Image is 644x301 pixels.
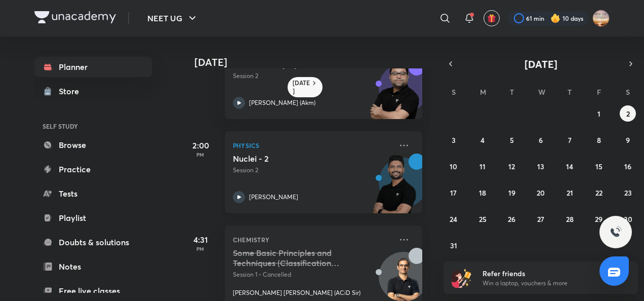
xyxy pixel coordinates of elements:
abbr: August 29, 2025 [595,214,602,224]
abbr: Monday [480,87,486,97]
abbr: August 11, 2025 [479,162,486,171]
img: unacademy [367,59,422,129]
button: August 25, 2025 [474,211,491,227]
button: August 12, 2025 [504,158,520,174]
button: NEET UG [141,8,205,28]
abbr: August 23, 2025 [624,188,632,198]
img: ttu [610,226,622,238]
button: August 22, 2025 [591,184,607,201]
button: August 6, 2025 [533,132,549,148]
abbr: August 24, 2025 [450,214,457,224]
abbr: August 13, 2025 [537,162,544,171]
a: Planner [34,57,152,77]
button: avatar [484,10,500,26]
abbr: August 21, 2025 [567,188,573,198]
p: PM [180,246,221,252]
abbr: August 10, 2025 [450,162,457,171]
abbr: August 1, 2025 [597,109,600,119]
abbr: August 6, 2025 [539,135,543,145]
abbr: August 16, 2025 [624,162,631,171]
a: Store [34,81,152,101]
abbr: August 4, 2025 [480,135,485,145]
p: Session 2 [233,71,392,81]
abbr: August 9, 2025 [626,135,630,145]
p: Session 1 • Cancelled [233,270,392,279]
abbr: August 27, 2025 [537,214,544,224]
abbr: August 18, 2025 [479,188,486,198]
a: Doubts & solutions [34,232,152,252]
span: [DATE] [525,57,557,71]
abbr: August 14, 2025 [566,162,573,171]
abbr: Saturday [626,87,630,97]
abbr: Friday [597,87,601,97]
button: [DATE] [458,57,624,71]
abbr: August 19, 2025 [508,188,515,198]
abbr: August 15, 2025 [595,162,602,171]
button: August 9, 2025 [620,132,636,148]
abbr: August 25, 2025 [479,214,487,224]
h6: Refer friends [482,268,607,279]
p: [PERSON_NAME] [PERSON_NAME] (ACiD Sir) [233,288,360,297]
button: August 3, 2025 [446,132,462,148]
a: Practice [34,159,152,179]
h5: 2:00 [180,139,221,152]
a: Notes [34,256,152,277]
button: August 28, 2025 [561,211,578,227]
button: August 4, 2025 [474,132,491,148]
h5: Some Basic Principles and Techniques (Classification and Nomenclature) - 1 [233,248,359,268]
button: August 2, 2025 [620,105,636,122]
img: streak [550,13,560,23]
button: August 1, 2025 [591,105,607,122]
button: August 24, 2025 [446,211,462,227]
img: unacademy [367,154,422,223]
button: August 13, 2025 [533,158,549,174]
button: August 23, 2025 [620,184,636,201]
button: August 26, 2025 [504,211,520,227]
button: August 15, 2025 [591,158,607,174]
button: August 7, 2025 [561,132,578,148]
abbr: Thursday [568,87,572,97]
abbr: August 8, 2025 [597,135,601,145]
abbr: August 30, 2025 [624,214,632,224]
abbr: August 3, 2025 [452,135,456,145]
abbr: Sunday [452,87,456,97]
img: Company Logo [34,11,116,23]
h5: Nuclei - 2 [233,154,359,164]
p: Win a laptop, vouchers & more [482,279,607,288]
h5: 4:31 [180,234,221,246]
button: August 30, 2025 [620,211,636,227]
abbr: August 28, 2025 [566,214,574,224]
button: August 29, 2025 [591,211,607,227]
a: Browse [34,135,152,155]
button: August 16, 2025 [620,158,636,174]
button: August 8, 2025 [591,132,607,148]
button: August 18, 2025 [474,184,491,201]
button: August 14, 2025 [561,158,578,174]
img: avatar [487,14,496,23]
p: PM [180,152,221,158]
a: Free live classes [34,281,152,301]
button: August 31, 2025 [446,237,462,253]
abbr: August 5, 2025 [510,135,514,145]
a: Tests [34,183,152,204]
h4: [DATE] [194,56,432,68]
button: August 21, 2025 [561,184,578,201]
button: August 20, 2025 [533,184,549,201]
a: Company Logo [34,11,116,26]
abbr: August 17, 2025 [450,188,457,198]
button: August 5, 2025 [504,132,520,148]
button: August 27, 2025 [533,211,549,227]
abbr: August 22, 2025 [595,188,602,198]
abbr: August 2, 2025 [626,109,630,119]
p: Chemistry [233,234,392,246]
button: August 11, 2025 [474,158,491,174]
abbr: Tuesday [510,87,514,97]
button: August 19, 2025 [504,184,520,201]
abbr: August 7, 2025 [568,135,572,145]
h6: [DATE] [293,79,310,95]
div: Store [59,85,85,97]
abbr: August 31, 2025 [450,241,457,250]
p: Session 2 [233,166,392,175]
button: August 10, 2025 [446,158,462,174]
p: [PERSON_NAME] (Akm) [249,98,315,107]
